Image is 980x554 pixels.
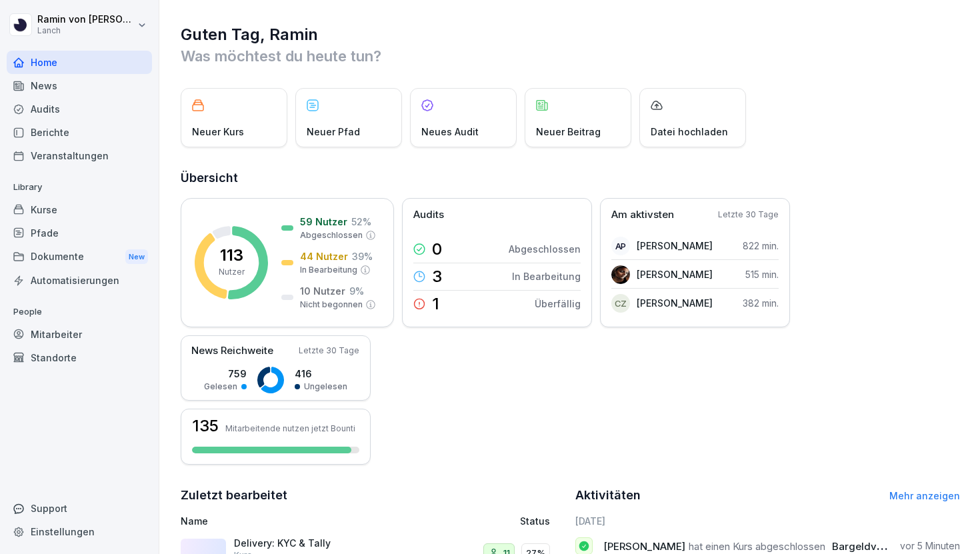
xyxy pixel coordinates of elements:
[299,345,359,357] p: Letzte 30 Tage
[7,97,152,121] a: Audits
[225,423,355,433] p: Mitarbeitende nutzen jetzt Bounti
[651,125,728,139] p: Datei hochladen
[181,514,416,528] p: Name
[300,229,363,241] p: Abgeschlossen
[7,74,152,97] a: News
[300,264,357,276] p: In Bearbeitung
[413,207,444,223] p: Audits
[125,249,148,265] div: New
[7,301,152,323] p: People
[219,266,245,278] p: Nutzer
[7,121,152,144] a: Berichte
[181,45,960,67] p: Was möchtest du heute tun?
[575,514,961,528] h6: [DATE]
[611,265,630,284] img: lbqg5rbd359cn7pzouma6c8b.png
[536,125,601,139] p: Neuer Beitrag
[900,539,960,553] p: vor 5 Minuten
[7,198,152,221] a: Kurse
[295,367,347,381] p: 416
[7,245,152,269] a: DokumenteNew
[192,418,219,434] h3: 135
[204,381,237,393] p: Gelesen
[611,237,630,255] div: AP
[300,215,347,229] p: 59 Nutzer
[192,125,244,139] p: Neuer Kurs
[7,221,152,245] a: Pfade
[718,209,779,221] p: Letzte 30 Tage
[743,239,779,253] p: 822 min.
[432,296,439,312] p: 1
[535,297,581,311] p: Überfällig
[349,284,364,298] p: 9 %
[637,239,713,253] p: [PERSON_NAME]
[234,537,367,549] p: Delivery: KYC & Tally
[300,284,345,298] p: 10 Nutzer
[7,245,152,269] div: Dokumente
[637,267,713,281] p: [PERSON_NAME]
[7,177,152,198] p: Library
[509,242,581,256] p: Abgeschlossen
[689,540,825,553] span: hat einen Kurs abgeschlossen
[181,24,960,45] h1: Guten Tag, Ramin
[7,51,152,74] a: Home
[7,520,152,543] a: Einstellungen
[7,323,152,346] a: Mitarbeiter
[889,490,960,501] a: Mehr anzeigen
[7,144,152,167] a: Veranstaltungen
[432,269,442,285] p: 3
[745,267,779,281] p: 515 min.
[351,215,371,229] p: 52 %
[204,367,247,381] p: 759
[421,125,479,139] p: Neues Audit
[611,207,674,223] p: Am aktivsten
[181,486,566,505] h2: Zuletzt bearbeitet
[743,296,779,310] p: 382 min.
[220,247,243,263] p: 113
[307,125,360,139] p: Neuer Pfad
[520,514,550,528] p: Status
[300,299,363,311] p: Nicht begonnen
[611,294,630,313] div: CZ
[7,497,152,520] div: Support
[603,540,685,553] span: [PERSON_NAME]
[191,343,273,359] p: News Reichweite
[637,296,713,310] p: [PERSON_NAME]
[352,249,373,263] p: 39 %
[7,346,152,369] a: Standorte
[304,381,347,393] p: Ungelesen
[37,14,135,25] p: Ramin von [PERSON_NAME]
[300,249,348,263] p: 44 Nutzer
[7,269,152,292] a: Automatisierungen
[181,169,960,187] h2: Übersicht
[432,241,442,257] p: 0
[512,269,581,283] p: In Bearbeitung
[575,486,641,505] h2: Aktivitäten
[37,26,135,35] p: Lanch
